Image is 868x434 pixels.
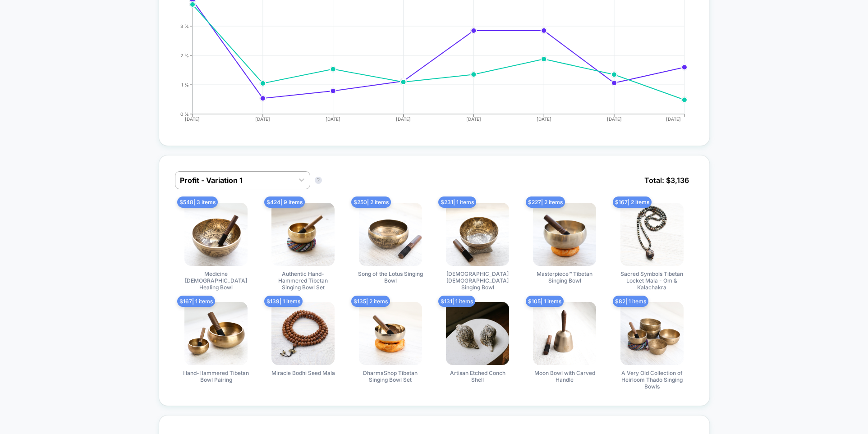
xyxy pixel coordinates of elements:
[182,270,250,291] span: Medicine [DEMOGRAPHIC_DATA] Healing Bowl
[271,203,335,266] img: Authentic Hand-Hammered Tibetan Singing Bowl Set
[357,270,424,284] span: Song of the Lotus Singing Bowl
[531,370,598,383] span: Moon Bowl with Carved Handle
[444,370,511,383] span: Artisan Etched Conch Shell
[271,370,335,376] span: Miracle Bodhi Seed Mala
[180,23,189,29] tspan: 3 %
[271,302,335,365] img: Miracle Bodhi Seed Mala
[359,302,422,365] img: DharmaShop Tibetan Singing Bowl Set
[607,116,622,122] tspan: [DATE]
[446,203,509,266] img: Avalokiteshvara Bodhisattva Singing Bowl
[531,270,598,284] span: Masterpiece™ Tibetan Singing Bowl
[180,111,189,117] tspan: 0 %
[184,302,248,365] img: Hand-Hammered Tibetan Bowl Pairing
[181,82,189,87] tspan: 1 %
[466,116,481,122] tspan: [DATE]
[182,370,250,383] span: Hand-Hammered Tibetan Bowl Pairing
[180,53,189,58] tspan: 2 %
[526,196,565,208] span: $ 227 | 2 items
[666,116,681,122] tspan: [DATE]
[537,116,551,122] tspan: [DATE]
[526,296,564,307] span: $ 105 | 1 items
[359,203,422,266] img: Song of the Lotus Singing Bowl
[620,203,684,266] img: Sacred Symbols Tibetan Locket Mala - Om & Kalachakra
[620,302,684,365] img: A Very Old Collection of Heirloom Thado Singing Bowls
[357,370,424,383] span: DharmaShop Tibetan Singing Bowl Set
[640,171,693,189] span: Total: $ 3,136
[533,203,596,266] img: Masterpiece™ Tibetan Singing Bowl
[177,296,215,307] span: $ 167 | 1 items
[613,196,652,208] span: $ 167 | 2 items
[618,370,686,390] span: A Very Old Collection of Heirloom Thado Singing Bowls
[396,116,411,122] tspan: [DATE]
[351,296,390,307] span: $ 135 | 2 items
[533,302,596,365] img: Moon Bowl with Carved Handle
[184,203,248,266] img: Medicine Buddha Healing Bowl
[444,270,511,291] span: [DEMOGRAPHIC_DATA] [DEMOGRAPHIC_DATA] Singing Bowl
[185,116,200,122] tspan: [DATE]
[351,196,391,208] span: $ 250 | 2 items
[618,270,686,291] span: Sacred Symbols Tibetan Locket Mala - Om & Kalachakra
[326,116,340,122] tspan: [DATE]
[264,296,303,307] span: $ 139 | 1 items
[438,296,475,307] span: $ 131 | 1 items
[438,196,476,208] span: $ 231 | 1 items
[613,296,648,307] span: $ 82 | 1 items
[269,270,337,291] span: Authentic Hand-Hammered Tibetan Singing Bowl Set
[177,196,218,208] span: $ 548 | 3 items
[255,116,270,122] tspan: [DATE]
[315,177,322,184] button: ?
[446,302,509,365] img: Artisan Etched Conch Shell
[264,196,305,208] span: $ 424 | 9 items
